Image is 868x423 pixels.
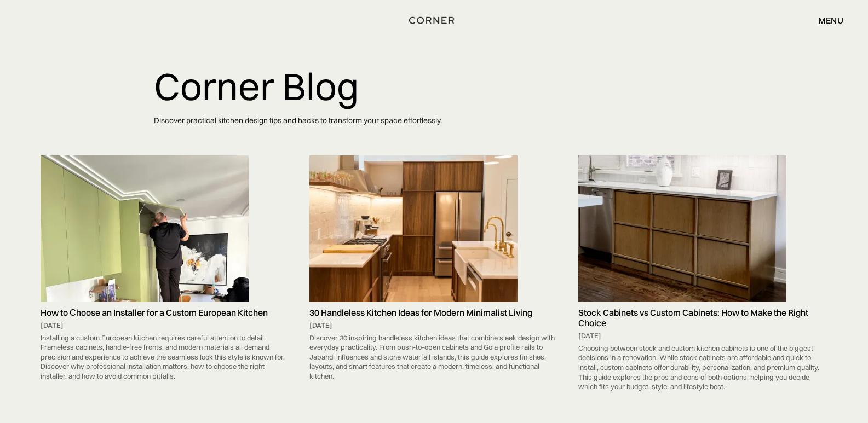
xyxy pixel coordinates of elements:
[578,341,827,395] div: Choosing between stock and custom kitchen cabinets is one of the biggest decisions in a renovatio...
[578,308,827,328] h5: Stock Cabinets vs Custom Cabinets: How to Make the Right Choice
[818,16,843,25] div: menu
[578,331,827,341] div: [DATE]
[309,308,559,318] h5: 30 Handleless Kitchen Ideas for Modern Minimalist Living
[41,308,290,318] h5: How to Сhoose an Installer for a Custom European Kitchen
[41,331,290,384] div: Installing a custom European kitchen requires careful attention to detail. Frameless cabinets, ha...
[154,107,715,134] p: Discover practical kitchen design tips and hacks to transform your space effortlessly.
[154,66,715,107] h1: Corner Blog
[41,321,290,331] div: [DATE]
[35,155,295,384] a: How to Сhoose an Installer for a Custom European Kitchen[DATE]Installing a custom European kitche...
[309,331,559,384] div: Discover 30 inspiring handleless kitchen ideas that combine sleek design with everyday practicali...
[807,11,843,30] div: menu
[309,321,559,331] div: [DATE]
[304,155,564,384] a: 30 Handleless Kitchen Ideas for Modern Minimalist Living[DATE]Discover 30 inspiring handleless ki...
[403,13,466,27] a: home
[573,155,833,394] a: Stock Cabinets vs Custom Cabinets: How to Make the Right Choice[DATE]Choosing between stock and c...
